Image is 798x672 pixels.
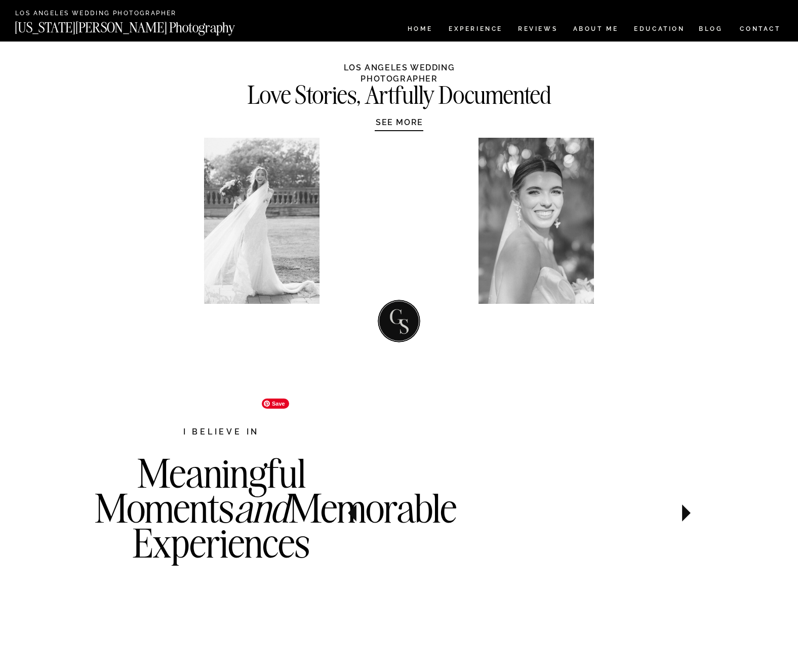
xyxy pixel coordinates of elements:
[130,426,313,440] h2: I believe in
[699,26,723,34] a: BLOG
[739,23,781,34] a: CONTACT
[406,26,434,34] a: HOME
[15,10,214,18] a: Los Angeles Wedding Photographer
[449,26,502,34] a: Experience
[225,84,573,103] h2: Love Stories, Artfully Documented
[304,62,494,83] h1: LOS ANGELES WEDDING PHOTOGRAPHER
[633,26,686,34] a: EDUCATION
[15,21,269,29] a: [US_STATE][PERSON_NAME] Photography
[234,483,289,533] i: and
[351,117,448,127] a: SEE MORE
[262,399,289,409] span: Save
[518,26,556,34] a: REVIEWS
[573,26,619,34] a: ABOUT ME
[95,456,348,602] h3: Meaningful Moments Memorable Experiences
